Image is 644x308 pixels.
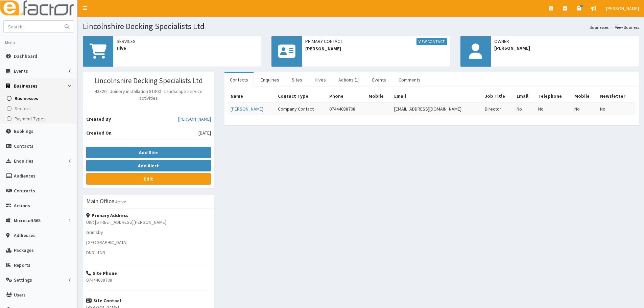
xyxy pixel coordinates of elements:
[228,90,276,102] th: Name
[83,22,639,31] h1: Lincolnshire Decking Specialists Ltd
[572,90,597,102] th: Mobile
[14,292,26,298] span: Users
[14,128,33,134] span: Bookings
[14,188,35,194] span: Contracts
[367,73,391,87] a: Events
[224,73,254,87] a: Contacts
[590,24,609,30] a: Businesses
[482,102,514,115] td: Director
[86,270,117,276] strong: Site Phone
[14,68,28,74] span: Events
[2,93,77,103] a: Businesses
[609,24,639,30] li: View Business
[14,158,33,164] span: Enquiries
[14,173,35,179] span: Audiences
[535,90,572,102] th: Telephone
[393,73,426,87] a: Comments
[14,203,30,209] span: Actions
[86,77,211,85] h3: Lincolnshire Decking Specialists Ltd
[572,102,597,115] td: No
[275,102,327,115] td: Company Contact
[327,90,366,102] th: Phone
[14,247,34,253] span: Packages
[597,90,636,102] th: Newsletter
[138,163,159,169] b: Add Alert
[333,73,365,87] a: Actions (1)
[14,277,32,283] span: Settings
[14,143,33,149] span: Contacts
[14,83,38,89] span: Businesses
[14,262,30,268] span: Reports
[482,90,514,102] th: Job Title
[4,21,61,32] input: Search...
[391,90,482,102] th: Email
[255,73,285,87] a: Enquiries
[15,116,46,122] span: Payment Types
[117,38,258,45] span: Services
[86,130,112,136] b: Created On
[286,73,308,87] a: Sites
[86,249,211,256] p: DN31 1NB
[86,277,211,283] p: 07444038708
[391,102,482,115] td: [EMAIL_ADDRESS][DOMAIN_NAME]
[144,176,153,182] b: Edit
[514,90,535,102] th: Email
[416,38,447,45] a: View Contact
[86,239,211,246] p: [GEOGRAPHIC_DATA]
[178,116,211,122] a: [PERSON_NAME]
[606,5,639,11] span: [PERSON_NAME]
[86,298,122,304] strong: Site Contact
[86,88,211,101] p: 43320 - Joinery installation 81300 - Landscape service activities
[231,106,263,112] a: [PERSON_NAME]
[14,217,41,223] span: Microsoft365
[86,173,211,185] a: Edit
[14,53,37,59] span: Dashboard
[86,116,111,122] b: Created By
[86,212,128,218] strong: Primary Address
[139,149,158,156] b: Add Site
[2,114,77,124] a: Payment Types
[494,45,636,51] span: [PERSON_NAME]
[535,102,572,115] td: No
[86,198,114,204] h3: Main Office
[2,103,77,114] a: Sectors
[86,160,211,171] button: Add Alert
[514,102,535,115] td: No
[494,38,636,45] span: Owner
[15,105,31,112] span: Sectors
[117,45,258,51] span: Hive
[115,199,126,204] small: Active
[597,102,636,115] td: No
[86,229,211,236] p: Grimsby
[275,90,327,102] th: Contact Type
[198,129,211,136] span: [DATE]
[14,232,35,238] span: Addresses
[86,219,211,226] p: Unit [STREET_ADDRESS][PERSON_NAME]
[305,38,447,45] span: Primary Contact
[309,73,331,87] a: Hives
[366,90,391,102] th: Mobile
[305,45,447,52] span: [PERSON_NAME]
[327,102,366,115] td: 07444038708
[15,95,38,101] span: Businesses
